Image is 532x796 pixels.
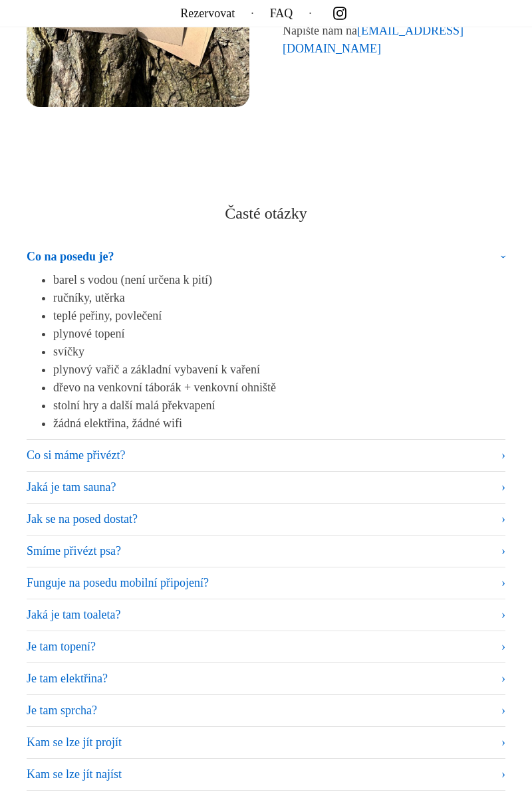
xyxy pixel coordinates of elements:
[27,542,505,560] summary: Smíme přivézt psa?
[27,638,505,656] summary: Je tam topení?
[53,361,505,379] li: plynový vařič a základní vybavení k vaření
[27,574,505,592] summary: Funguje na posedu mobilní připojení?
[27,510,505,528] summary: Jak se na posed dostat?
[27,606,505,624] summary: Jaká je tam toaleta?
[53,397,505,415] li: stolní hry a další malá překvapení
[27,204,505,223] h3: Časté otázky
[27,734,505,751] summary: Kam se lze jít projít
[27,702,505,720] summary: Je tam sprcha?
[53,415,505,433] li: žádná elektřina, žádné wifi
[27,765,505,783] summary: Kam se lze jít najíst
[27,248,505,271] summary: Co na posedu je?
[53,343,505,361] li: svíčky
[53,307,505,325] li: teplé peřiny, povlečení
[27,447,505,464] summary: Co si máme přivézt?
[27,670,505,688] summary: Je tam elektřina?
[53,289,505,307] li: ručníky, utěrka
[53,379,505,397] li: dřevo na venkovní táborák + venkovní ohniště
[53,325,505,343] li: plynové topení
[53,271,505,289] li: barel s vodou (není určena k pití)
[27,478,505,496] summary: Jaká je tam sauna?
